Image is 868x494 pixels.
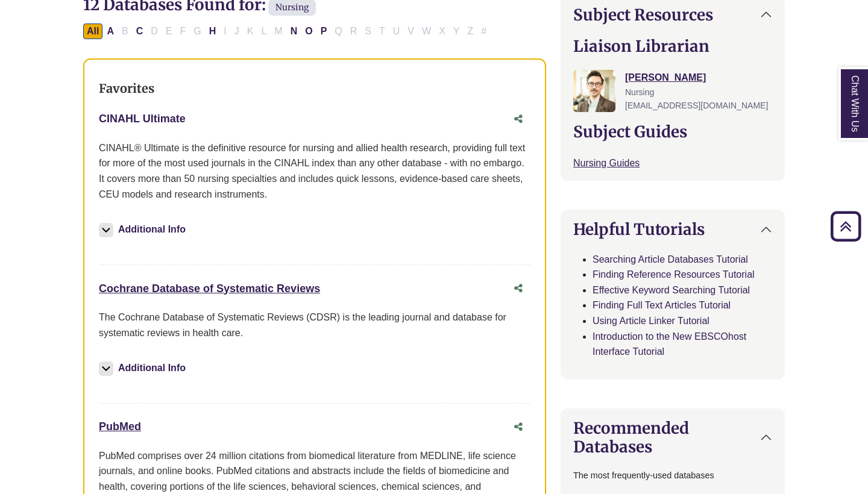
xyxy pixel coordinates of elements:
h2: Subject Guides [573,122,772,141]
a: Introduction to the New EBSCOhost Interface Tutorial [593,331,746,357]
a: CINAHL Ultimate [99,113,186,125]
img: Greg Rosauer [573,70,615,112]
a: [PERSON_NAME] [625,72,706,83]
a: Finding Full Text Articles Tutorial [593,300,731,310]
button: Share this database [506,416,530,439]
h3: Favorites [99,81,530,96]
a: Back to Top [826,218,865,234]
button: Filter Results P [317,23,331,39]
div: Alpha-list to filter by first letter of database name [83,25,491,36]
span: Nursing [625,87,654,97]
span: [EMAIL_ADDRESS][DOMAIN_NAME] [625,101,768,110]
a: Searching Article Databases Tutorial [593,254,748,264]
a: Cochrane Database of Systematic Reviews [99,283,320,295]
button: Filter Results O [301,23,316,39]
a: Nursing Guides [573,158,640,168]
button: Share this database [506,277,530,300]
button: Filter Results A [103,23,118,39]
p: The most frequently-used databases [573,469,772,483]
h2: Liaison Librarian [573,37,772,55]
button: Filter Results H [206,23,220,39]
a: Finding Reference Resources Tutorial [593,269,755,280]
a: PubMed [99,421,141,433]
button: Recommended Databases [561,409,784,466]
button: Share this database [506,108,530,131]
p: The Cochrane Database of Systematic Reviews (CDSR) is the leading journal and database for system... [99,310,530,340]
button: Additional Info [99,360,189,377]
button: Filter Results C [133,23,147,39]
p: CINAHL® Ultimate is the definitive resource for nursing and allied health research, providing ful... [99,140,530,202]
button: All [83,23,102,39]
button: Helpful Tutorials [561,210,784,248]
button: Filter Results N [287,23,301,39]
a: Using Article Linker Tutorial [593,316,709,326]
a: Effective Keyword Searching Tutorial [593,285,750,295]
button: Additional Info [99,221,189,238]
